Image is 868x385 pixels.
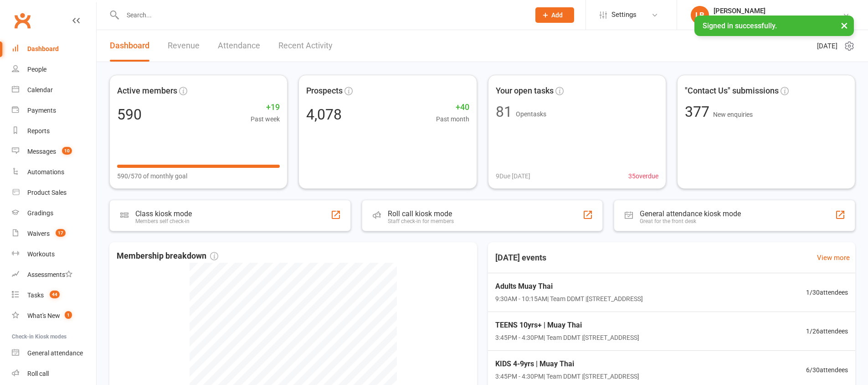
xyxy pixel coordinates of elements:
[27,291,44,299] div: Tasks
[27,86,53,94] div: Calendar
[685,84,779,98] span: "Contact Us" submissions
[27,312,60,319] div: What's New
[117,84,177,98] span: Active members
[551,11,563,19] span: Add
[135,218,192,224] div: Members self check-in
[12,100,96,121] a: Payments
[388,209,454,218] div: Roll call kiosk mode
[278,30,333,62] a: Recent Activity
[388,218,454,224] div: Staff check-in for members
[495,319,639,331] span: TEENS 10yrs+ | Muay Thai
[806,326,848,336] span: 1 / 26 attendees
[12,224,96,244] a: Waivers 17
[12,121,96,141] a: Reports
[703,21,777,30] span: Signed in successfully.
[11,9,34,32] a: Clubworx
[496,84,554,98] span: Your open tasks
[117,171,187,181] span: 590/570 of monthly goal
[27,209,53,217] div: Gradings
[27,189,67,196] div: Product Sales
[12,306,96,326] a: What's New1
[488,250,554,266] h3: [DATE] events
[251,114,280,124] span: Past week
[12,39,96,59] a: Dashboard
[436,101,469,114] span: +40
[495,333,639,343] span: 3:45PM - 4:30PM | Team DDMT | [STREET_ADDRESS]
[817,252,850,263] a: View more
[27,370,49,377] div: Roll call
[12,162,96,182] a: Automations
[516,110,546,118] span: Open tasks
[27,107,56,114] div: Payments
[135,209,192,218] div: Class kiosk mode
[306,84,343,98] span: Prospects
[62,147,72,155] span: 10
[611,5,637,25] span: Settings
[714,15,842,23] div: Double Dose Muay Thai [GEOGRAPHIC_DATA]
[117,250,218,263] span: Membership breakdown
[27,271,72,278] div: Assessments
[56,229,66,237] span: 17
[117,107,142,122] div: 590
[27,127,50,135] div: Reports
[495,281,643,292] span: Adults Muay Thai
[817,41,837,52] span: [DATE]
[12,343,96,364] a: General attendance kiosk mode
[50,291,60,298] span: 44
[496,171,530,181] span: 9 Due [DATE]
[685,103,713,120] span: 377
[251,101,280,114] span: +19
[836,16,853,35] button: ×
[806,287,848,297] span: 1 / 30 attendees
[12,141,96,162] a: Messages 10
[495,358,639,370] span: KIDS 4-9yrs | Muay Thai
[495,371,639,381] span: 3:45PM - 4:30PM | Team DDMT | [STREET_ADDRESS]
[27,230,50,237] div: Waivers
[218,30,260,62] a: Attendance
[27,148,56,155] div: Messages
[12,59,96,80] a: People
[65,311,72,319] span: 1
[168,30,200,62] a: Revenue
[496,104,512,119] div: 81
[12,244,96,265] a: Workouts
[640,209,741,218] div: General attendance kiosk mode
[12,182,96,203] a: Product Sales
[27,66,46,73] div: People
[306,107,342,122] div: 4,078
[640,218,741,224] div: Great for the front desk
[12,80,96,100] a: Calendar
[27,168,64,176] div: Automations
[27,349,83,357] div: General attendance
[27,45,59,52] div: Dashboard
[495,294,643,304] span: 9:30AM - 10:15AM | Team DDMT | [STREET_ADDRESS]
[713,111,753,118] span: New enquiries
[27,250,55,258] div: Workouts
[110,30,149,62] a: Dashboard
[12,285,96,306] a: Tasks 44
[120,9,524,21] input: Search...
[12,203,96,224] a: Gradings
[806,365,848,375] span: 6 / 30 attendees
[535,7,574,23] button: Add
[691,6,709,24] div: LB
[12,265,96,285] a: Assessments
[12,364,96,384] a: Roll call
[714,7,842,15] div: [PERSON_NAME]
[436,114,469,124] span: Past month
[628,171,658,181] span: 35 overdue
